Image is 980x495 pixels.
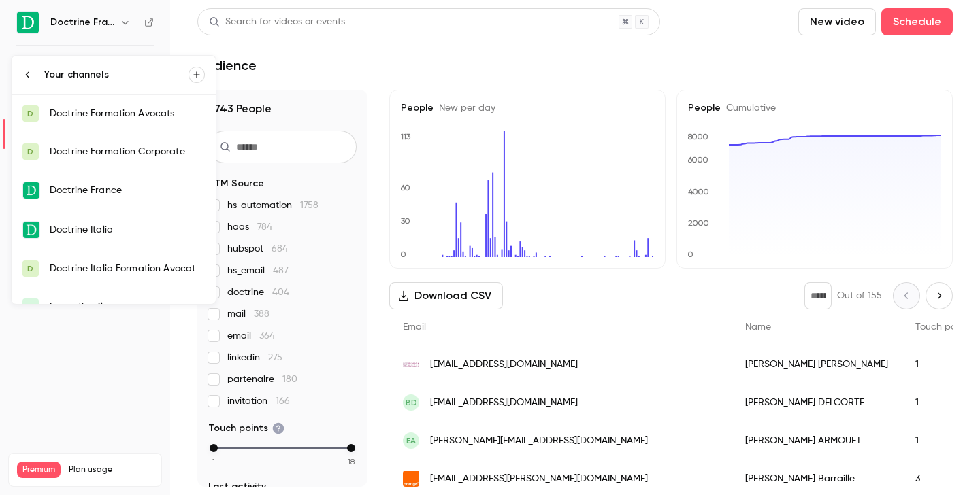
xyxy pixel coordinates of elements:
[27,146,33,158] span: D
[23,182,39,199] img: Doctrine France
[50,300,205,313] div: Formation flow
[50,145,205,158] div: Doctrine Formation Corporate
[27,262,33,275] span: D
[27,107,33,120] span: D
[44,68,189,82] div: Your channels
[50,262,205,275] div: Doctrine Italia Formation Avocat
[50,184,205,197] div: Doctrine France
[23,222,39,238] img: Doctrine Italia
[50,223,205,237] div: Doctrine Italia
[50,107,205,120] div: Doctrine Formation Avocats
[29,301,33,313] span: F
